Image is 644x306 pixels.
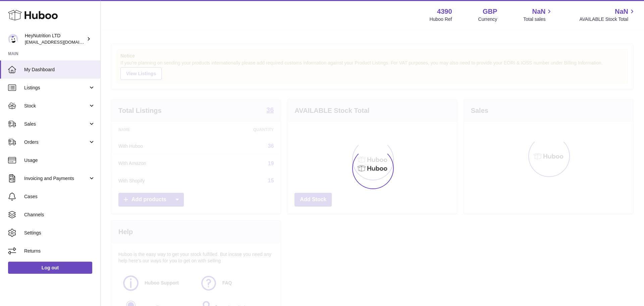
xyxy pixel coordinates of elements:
[523,7,553,23] a: NaN Total sales
[24,193,95,200] span: Cases
[24,175,88,182] span: Invoicing and Payments
[24,139,88,145] span: Orders
[24,230,95,236] span: Settings
[24,248,95,254] span: Returns
[579,16,636,23] span: AVAILABLE Stock Total
[24,121,88,127] span: Sales
[24,103,88,109] span: Stock
[483,7,497,16] strong: GBP
[579,7,636,23] a: NaN AVAILABLE Stock Total
[478,16,497,23] div: Currency
[615,7,628,16] span: NaN
[8,262,92,274] a: Log out
[430,16,452,23] div: Huboo Ref
[8,34,18,44] img: internalAdmin-4390@internal.huboo.com
[24,212,95,218] span: Channels
[24,85,88,91] span: Listings
[437,7,452,16] strong: 4390
[25,39,99,45] span: [EMAIL_ADDRESS][DOMAIN_NAME]
[24,157,95,164] span: Usage
[532,7,545,16] span: NaN
[523,16,553,23] span: Total sales
[25,33,85,45] div: HeyNutrition LTD
[24,67,95,73] span: My Dashboard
